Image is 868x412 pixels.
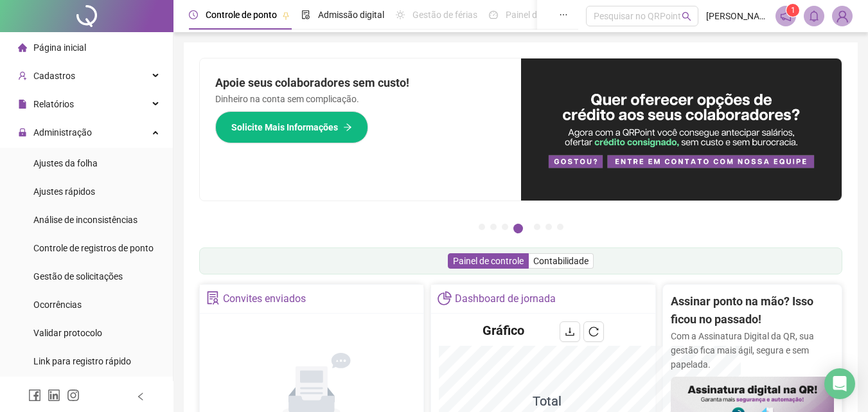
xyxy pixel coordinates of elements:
[33,243,154,253] span: Controle de registros de ponto
[490,224,497,230] button: 2
[318,10,384,20] span: Admissão digital
[136,392,145,401] span: left
[706,9,768,23] span: [PERSON_NAME] do canal
[589,327,599,337] span: reload
[565,327,575,337] span: download
[412,10,477,20] span: Gestão de férias
[206,10,277,20] span: Controle de ponto
[786,4,799,17] sup: 1
[206,291,220,305] span: solution
[533,256,589,266] span: Contabilidade
[33,99,74,109] span: Relatórios
[534,224,540,230] button: 5
[215,92,506,106] p: Dinheiro na conta sem complicação.
[453,256,524,266] span: Painel de controle
[506,10,556,20] span: Painel do DP
[671,292,834,329] h2: Assinar ponto na mão? Isso ficou no passado!
[545,224,552,230] button: 6
[18,71,27,80] span: user-add
[48,389,60,402] span: linkedin
[513,224,523,233] button: 4
[215,74,506,92] h2: Apoie seus colaboradores sem custo!
[189,10,198,19] span: clock-circle
[67,389,80,402] span: instagram
[33,215,137,225] span: Análise de inconsistências
[282,12,290,19] span: pushpin
[33,71,75,81] span: Cadastros
[489,10,498,19] span: dashboard
[343,123,352,132] span: arrow-right
[33,42,86,53] span: Página inicial
[301,10,310,19] span: file-done
[808,10,820,22] span: bell
[479,224,485,230] button: 1
[455,288,556,310] div: Dashboard de jornada
[682,12,691,21] span: search
[223,288,306,310] div: Convites enviados
[483,321,524,339] h4: Gráfico
[18,128,27,137] span: lock
[671,329,834,372] p: Com a Assinatura Digital da QR, sua gestão fica mais ágil, segura e sem papelada.
[780,10,792,22] span: notification
[33,127,92,138] span: Administração
[557,224,563,230] button: 7
[18,43,27,52] span: home
[33,158,98,168] span: Ajustes da folha
[28,389,41,402] span: facebook
[215,111,368,143] button: Solicite Mais Informações
[791,6,795,15] span: 1
[396,10,405,19] span: sun
[33,186,95,197] span: Ajustes rápidos
[231,120,338,134] span: Solicite Mais Informações
[521,58,842,201] img: banner%2Fa8ee1423-cce5-4ffa-a127-5a2d429cc7d8.png
[833,6,852,26] img: 84188
[502,224,508,230] button: 3
[33,300,82,310] span: Ocorrências
[438,291,451,305] span: pie-chart
[33,271,123,282] span: Gestão de solicitações
[18,100,27,109] span: file
[559,10,568,19] span: ellipsis
[824,368,855,399] div: Open Intercom Messenger
[33,328,102,338] span: Validar protocolo
[33,356,131,366] span: Link para registro rápido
